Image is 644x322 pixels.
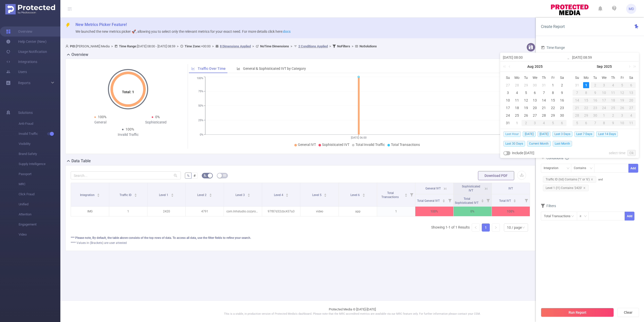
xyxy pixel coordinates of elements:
[6,37,47,47] a: Help Center (New)
[539,74,548,81] th: Thu
[582,97,591,103] div: 15
[523,131,536,137] span: [DATE]
[559,112,565,118] div: 30
[591,89,600,96] td: September 9, 2025
[521,81,531,89] td: July 29, 2025
[539,75,548,80] span: Th
[627,96,636,104] td: September 20, 2025
[627,120,636,126] div: 11
[512,89,521,96] td: August 4, 2025
[618,112,627,119] td: October 3, 2025
[628,164,638,173] button: Add
[550,105,556,111] div: 22
[627,112,636,118] div: 4
[71,52,88,58] h2: Overview
[541,46,565,50] span: Time Range
[559,90,565,96] div: 9
[351,136,366,139] tspan: [DATE] 06:00
[600,90,609,96] div: 10
[514,105,520,111] div: 18
[573,112,582,119] td: September 28, 2025
[627,61,631,72] a: Next month (PageDown)
[503,104,512,112] td: August 17, 2025
[538,131,550,137] span: [DATE]
[541,24,565,29] span: Create Report
[600,82,609,88] div: 3
[573,89,582,96] td: September 7, 2025
[573,112,582,118] div: 28
[596,131,618,137] span: Last 14 Days
[600,120,609,126] div: 8
[523,112,529,118] div: 26
[531,119,540,127] td: September 3, 2025
[119,44,137,48] b: Time Range:
[600,89,609,96] td: September 10, 2025
[198,104,203,108] tspan: 50%
[609,90,618,96] div: 11
[582,81,591,89] td: September 1, 2025
[251,44,256,48] span: >
[539,119,548,127] td: September 4, 2025
[627,81,636,89] td: September 6, 2025
[591,75,600,80] span: Tu
[521,119,531,127] td: September 2, 2025
[591,90,600,96] div: 9
[539,120,548,126] div: 4
[521,104,531,112] td: August 19, 2025
[260,44,289,48] b: No Time Dimensions
[6,57,37,67] a: Integrations
[531,81,540,89] td: July 30, 2025
[600,112,609,118] div: 1
[110,44,114,48] span: >
[582,105,591,111] div: 22
[198,67,226,71] span: Traffic Over Time
[618,81,627,89] td: September 5, 2025
[544,164,562,172] div: Integration
[548,96,557,104] td: August 15, 2025
[18,78,30,88] a: Reports
[548,112,557,119] td: August 29, 2025
[618,82,627,88] div: 5
[582,96,591,104] td: September 15, 2025
[548,119,557,127] td: September 5, 2025
[548,104,557,112] td: August 22, 2025
[627,82,636,88] div: 6
[625,212,634,220] button: Add
[75,29,291,34] span: We launched the new metrics picker 🚀, allowing you to select only the relevant metrics for your e...
[503,96,512,104] td: August 10, 2025
[539,112,548,119] td: August 28, 2025
[539,96,548,104] td: August 14, 2025
[482,223,490,232] li: 1
[126,127,134,131] span: 100%
[548,74,557,81] th: Fri
[505,120,511,126] div: 31
[591,74,600,81] th: Tue
[582,75,591,80] span: Mo
[503,74,512,81] th: Sun
[609,96,618,104] td: September 18, 2025
[514,90,520,96] div: 4
[531,104,540,112] td: August 20, 2025
[550,112,556,118] div: 29
[71,171,181,179] input: Search...
[512,104,521,112] td: August 18, 2025
[557,120,567,126] div: 6
[19,230,60,240] span: Video
[19,199,60,209] span: Unified
[557,104,567,112] td: August 23, 2025
[582,104,591,112] td: September 22, 2025
[559,82,565,88] div: 2
[505,82,511,88] div: 27
[627,119,636,127] td: October 11, 2025
[573,105,582,111] div: 21
[73,120,128,125] div: General
[521,75,531,80] span: Tu
[591,120,600,126] div: 7
[573,96,582,104] td: September 14, 2025
[531,120,540,126] div: 3
[557,119,567,127] td: September 6, 2025
[590,167,593,170] i: icon: down
[627,105,636,111] div: 27
[584,215,587,218] i: icon: down
[474,226,477,229] i: icon: left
